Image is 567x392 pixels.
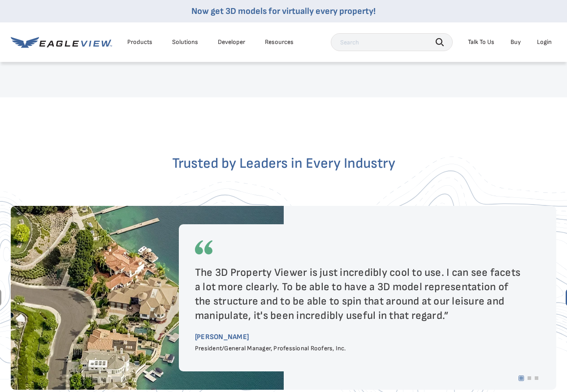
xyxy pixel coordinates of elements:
div: Solutions [172,38,198,46]
a: Now get 3D models for virtually every property! [191,6,376,17]
a: Buy [511,38,521,46]
div: Login [537,38,552,46]
div: Resources [265,38,294,46]
input: Search [331,33,453,51]
div: Products [127,38,152,46]
a: Developer [218,38,245,46]
div: President/General Manager, Professional Roofers, Inc. [195,344,527,353]
div: [PERSON_NAME] [195,334,527,341]
h2: Trusted by Leaders in Every Industry [11,157,556,171]
div: Talk To Us [468,38,494,46]
div: The 3D Property Viewer is just incredibly cool to use. I can see facets a lot more clearly. To be... [195,266,527,323]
